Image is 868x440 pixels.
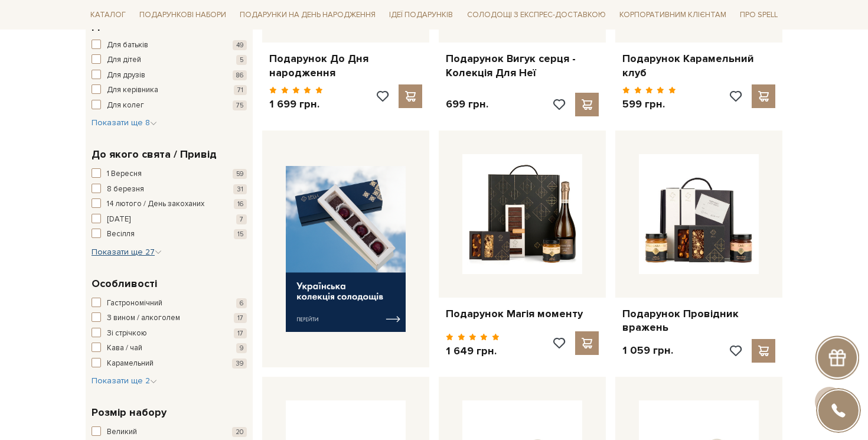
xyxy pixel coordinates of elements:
[107,84,158,96] span: Для керівника
[92,70,247,82] button: Для друзів 86
[92,376,157,386] span: Показати ще 2
[92,214,247,226] button: [DATE] 7
[269,52,422,80] a: Подарунок До Дня народження
[135,6,231,24] span: Подарункові набори
[107,54,141,66] span: Для дітей
[234,328,247,338] span: 17
[446,344,500,358] p: 1 649 грн.
[234,229,247,239] span: 15
[92,276,157,292] span: Особливості
[735,6,782,24] span: Про Spell
[107,229,135,240] span: Весілля
[92,118,157,128] span: Показати ще 8
[236,343,247,353] span: 9
[107,214,130,226] span: [DATE]
[107,184,144,195] span: 8 березня
[92,298,247,309] button: Гастрономічний 6
[107,328,147,340] span: Зі стрічкою
[236,55,247,65] span: 5
[622,344,673,357] p: 1 059 грн.
[233,40,247,50] span: 49
[107,168,142,180] span: 1 Вересня
[446,97,488,111] p: 699 грн.
[92,229,247,240] button: Весілля 15
[286,166,406,332] img: banner
[107,40,148,51] span: Для батьків
[92,328,247,340] button: Зі стрічкою 17
[233,184,247,194] span: 31
[92,358,247,370] button: Карамельний 39
[92,40,247,51] button: Для батьків 49
[92,426,247,438] button: Великий 20
[107,426,137,438] span: Великий
[233,169,247,179] span: 59
[92,84,247,96] button: Для керівника 71
[92,405,167,421] span: Розмір набору
[232,358,247,369] span: 39
[234,85,247,95] span: 71
[107,312,180,324] span: З вином / алкоголем
[622,307,775,335] a: Подарунок Провідник вражень
[92,184,247,195] button: 8 березня 31
[92,312,247,324] button: З вином / алкоголем 17
[462,5,611,25] a: Солодощі з експрес-доставкою
[236,214,247,224] span: 7
[107,298,162,309] span: Гастрономічний
[92,198,247,210] button: 14 лютого / День закоханих 16
[236,298,247,308] span: 6
[446,307,599,321] a: Подарунок Магія моменту
[107,198,204,210] span: 14 лютого / День закоханих
[107,70,145,82] span: Для друзів
[269,97,323,111] p: 1 699 грн.
[232,427,247,437] span: 20
[107,343,142,354] span: Кава / чай
[622,52,775,80] a: Подарунок Карамельний клуб
[92,343,247,354] button: Кава / чай 9
[235,6,380,24] span: Подарунки на День народження
[234,313,247,323] span: 17
[384,6,458,24] span: Ідеї подарунків
[107,100,144,112] span: Для колег
[92,247,162,257] span: Показати ще 27
[615,5,731,25] a: Корпоративним клієнтам
[92,146,217,162] span: До якого свята / Привід
[92,54,247,66] button: Для дітей 5
[234,199,247,209] span: 16
[92,246,162,258] button: Показати ще 27
[233,70,247,80] span: 86
[92,117,157,129] button: Показати ще 8
[446,52,599,80] a: Подарунок Вигук серця - Колекція Для Неї
[92,375,157,387] button: Показати ще 2
[92,168,247,180] button: 1 Вересня 59
[86,6,130,24] span: Каталог
[233,100,247,110] span: 75
[107,358,154,370] span: Карамельний
[92,100,247,112] button: Для колег 75
[622,97,676,111] p: 599 грн.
